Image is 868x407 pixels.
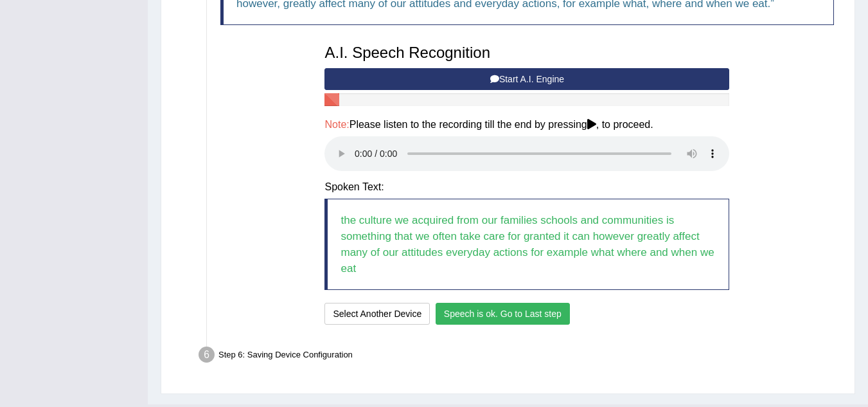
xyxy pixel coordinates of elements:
[324,119,349,130] span: Note:
[324,303,430,325] button: Select Another Device
[324,181,729,193] h4: Spoken Text:
[324,68,729,90] button: Start A.I. Engine
[324,199,729,290] blockquote: the culture we acquired from our families schools and communities is something that we often take...
[324,44,729,61] h3: A.I. Speech Recognition
[324,119,729,131] h4: Please listen to the recording till the end by pressing , to proceed.
[193,343,849,371] div: Step 6: Saving Device Configuration
[436,303,570,325] button: Speech is ok. Go to Last step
